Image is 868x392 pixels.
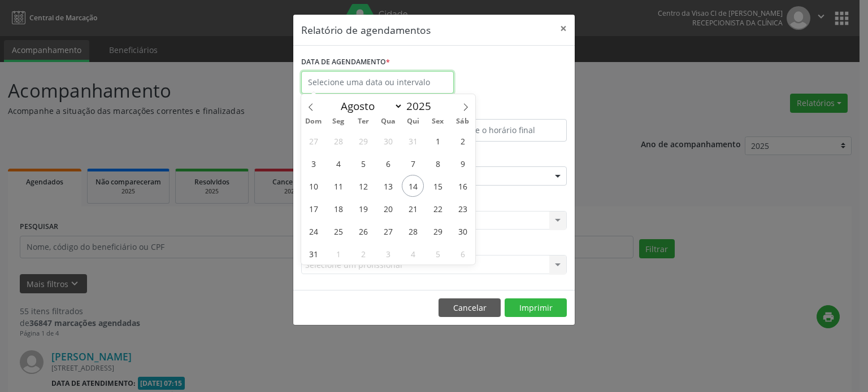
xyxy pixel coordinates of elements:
span: Setembro 6, 2025 [452,243,474,265]
span: Qua [376,118,401,125]
span: Setembro 2, 2025 [352,243,374,265]
label: DATA DE AGENDAMENTO [301,54,390,71]
button: Cancelar [439,298,501,318]
span: Agosto 22, 2025 [427,197,449,219]
span: Agosto 3, 2025 [302,152,324,174]
span: Agosto 6, 2025 [377,152,399,174]
span: Agosto 12, 2025 [352,175,374,197]
span: Setembro 1, 2025 [327,243,349,265]
button: Close [552,15,575,42]
span: Agosto 26, 2025 [352,220,374,242]
span: Dom [301,118,326,125]
button: Imprimir [505,298,567,318]
span: Agosto 9, 2025 [452,152,474,174]
span: Agosto 4, 2025 [327,152,349,174]
input: Selecione o horário final [437,119,567,142]
span: Agosto 2, 2025 [452,130,474,152]
span: Agosto 17, 2025 [302,197,324,219]
span: Julho 29, 2025 [352,130,374,152]
span: Agosto 20, 2025 [377,197,399,219]
span: Agosto 29, 2025 [427,220,449,242]
span: Sáb [450,118,475,125]
span: Agosto 18, 2025 [327,197,349,219]
span: Agosto 21, 2025 [402,197,424,219]
h5: Relatório de agendamentos [301,23,431,37]
span: Agosto 31, 2025 [302,243,324,265]
span: Julho 27, 2025 [302,130,324,152]
span: Agosto 23, 2025 [452,197,474,219]
span: Julho 31, 2025 [402,130,424,152]
span: Ter [351,118,376,125]
select: Month [336,98,403,114]
span: Agosto 5, 2025 [352,152,374,174]
span: Agosto 30, 2025 [452,220,474,242]
span: Agosto 25, 2025 [327,220,349,242]
span: Setembro 5, 2025 [427,243,449,265]
span: Agosto 19, 2025 [352,197,374,219]
span: Agosto 13, 2025 [377,175,399,197]
span: Agosto 28, 2025 [402,220,424,242]
span: Agosto 16, 2025 [452,175,474,197]
span: Seg [326,118,351,125]
span: Agosto 7, 2025 [402,152,424,174]
span: Qui [401,118,426,125]
span: Agosto 11, 2025 [327,175,349,197]
span: Agosto 14, 2025 [402,175,424,197]
span: Setembro 4, 2025 [402,243,424,265]
span: Sex [426,118,450,125]
span: Agosto 24, 2025 [302,220,324,242]
span: Setembro 3, 2025 [377,243,399,265]
span: Julho 30, 2025 [377,130,399,152]
span: Agosto 1, 2025 [427,130,449,152]
input: Year [403,99,440,113]
span: Agosto 10, 2025 [302,175,324,197]
span: Agosto 15, 2025 [427,175,449,197]
input: Selecione uma data ou intervalo [301,71,454,94]
label: ATÉ [437,102,567,119]
span: Julho 28, 2025 [327,130,349,152]
span: Agosto 8, 2025 [427,152,449,174]
span: Agosto 27, 2025 [377,220,399,242]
